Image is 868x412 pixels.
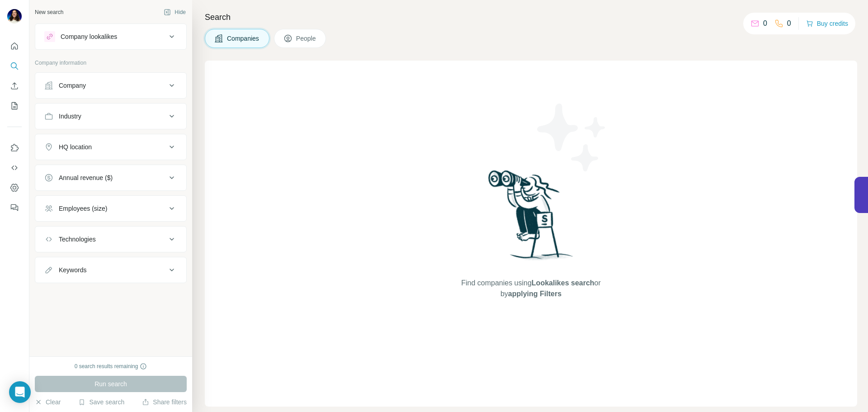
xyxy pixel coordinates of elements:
[59,235,96,244] div: Technologies
[75,362,147,370] div: 0 search results remaining
[7,9,22,24] img: Avatar
[35,198,186,219] button: Employees (size)
[59,112,81,121] div: Industry
[35,26,186,47] button: Company lookalikes
[59,142,92,152] div: HQ location
[296,34,317,43] span: People
[59,81,86,90] div: Company
[508,290,561,298] span: applying Filters
[35,8,63,16] div: New search
[532,279,594,287] span: Lookalikes search
[7,140,22,156] button: Use Surfe on LinkedIn
[61,32,117,41] div: Company lookalikes
[7,58,22,74] button: Search
[484,168,578,269] img: Surfe Illustration - Woman searching with binoculars
[78,398,124,407] button: Save search
[787,18,791,29] p: 0
[458,278,603,299] span: Find companies using or by
[7,180,22,196] button: Dashboard
[9,381,31,403] div: Open Intercom Messenger
[806,17,848,30] button: Buy credits
[531,97,613,178] img: Surfe Illustration - Stars
[205,11,857,24] h4: Search
[142,398,187,407] button: Share filters
[227,34,260,43] span: Companies
[35,59,187,67] p: Company information
[35,167,186,189] button: Annual revenue ($)
[35,105,186,127] button: Industry
[7,199,22,216] button: Feedback
[35,75,186,96] button: Company
[7,38,22,54] button: Quick start
[157,5,192,19] button: Hide
[59,204,107,213] div: Employees (size)
[35,136,186,158] button: HQ location
[7,160,22,176] button: Use Surfe API
[7,98,22,114] button: My lists
[35,228,186,250] button: Technologies
[35,398,61,407] button: Clear
[763,18,767,29] p: 0
[35,259,186,281] button: Keywords
[7,78,22,94] button: Enrich CSV
[59,265,86,275] div: Keywords
[59,173,113,182] div: Annual revenue ($)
